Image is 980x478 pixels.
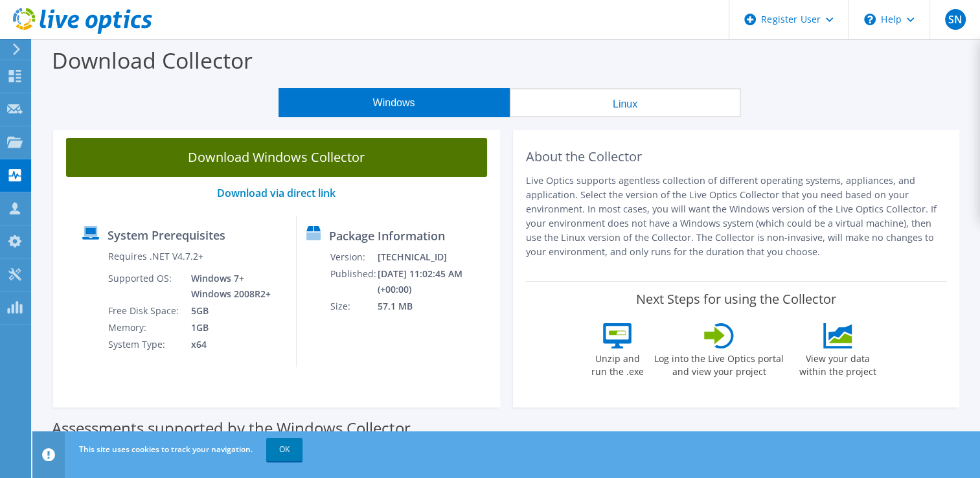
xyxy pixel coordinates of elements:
[636,291,836,307] label: Next Steps for using the Collector
[108,229,225,242] label: System Prerequisites
[864,14,876,25] svg: \n
[330,266,377,298] td: Published:
[945,9,966,30] span: SN
[217,186,336,200] a: Download via direct link
[52,422,411,435] label: Assessments supported by the Windows Collector
[587,348,647,378] label: Unzip and run the .exe
[654,348,784,378] label: Log into the Live Optics portal and view your project
[377,266,494,298] td: [DATE] 11:02:45 AM (+00:00)
[279,88,510,117] button: Windows
[791,348,884,378] label: View your data within the project
[108,250,203,263] label: Requires .NET V4.7.2+
[66,138,487,177] a: Download Windows Collector
[377,249,494,266] td: [TECHNICAL_ID]
[52,45,253,75] label: Download Collector
[526,149,947,165] h2: About the Collector
[181,270,273,302] td: Windows 7+ Windows 2008R2+
[266,438,302,461] a: OK
[108,302,181,319] td: Free Disk Space:
[377,298,494,315] td: 57.1 MB
[79,444,253,455] span: This site uses cookies to track your navigation.
[108,319,181,336] td: Memory:
[181,336,273,353] td: x64
[108,270,181,302] td: Supported OS:
[181,319,273,336] td: 1GB
[181,302,273,319] td: 5GB
[330,298,377,315] td: Size:
[526,174,947,259] p: Live Optics supports agentless collection of different operating systems, appliances, and applica...
[329,229,445,242] label: Package Information
[330,249,377,266] td: Version:
[108,336,181,353] td: System Type:
[510,88,741,117] button: Linux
